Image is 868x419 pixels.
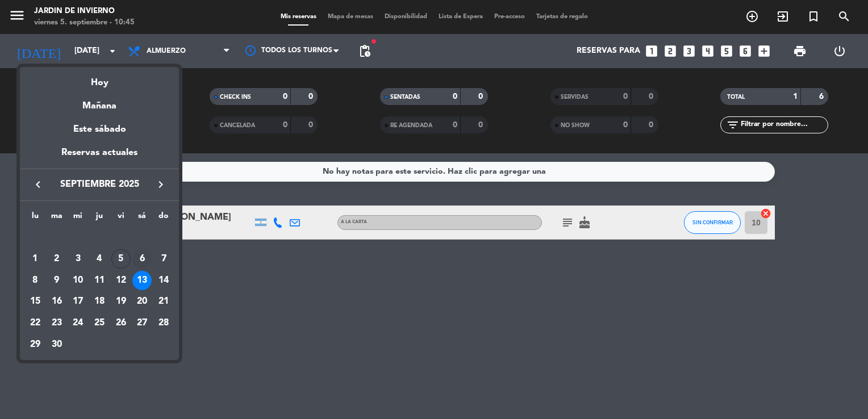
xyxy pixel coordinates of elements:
div: 22 [26,313,45,333]
div: 25 [90,313,109,333]
div: Mañana [20,90,179,114]
div: 27 [132,313,152,333]
div: 7 [154,249,173,269]
div: 1 [26,249,45,269]
td: 11 de septiembre de 2025 [89,270,110,291]
td: 2 de septiembre de 2025 [46,248,68,270]
div: 23 [47,313,66,333]
div: 15 [26,292,45,311]
div: 12 [111,271,131,290]
td: 13 de septiembre de 2025 [132,270,153,291]
td: 3 de septiembre de 2025 [67,248,89,270]
div: 10 [68,271,87,290]
td: 30 de septiembre de 2025 [46,334,68,355]
td: 4 de septiembre de 2025 [89,248,110,270]
div: 4 [90,249,109,269]
td: 24 de septiembre de 2025 [67,312,89,334]
div: 28 [154,313,173,333]
div: 20 [132,292,152,311]
div: 29 [26,335,45,354]
i: keyboard_arrow_left [31,178,45,191]
td: 9 de septiembre de 2025 [46,270,68,291]
td: 21 de septiembre de 2025 [153,291,174,312]
div: 14 [154,271,173,290]
div: 21 [154,292,173,311]
td: 29 de septiembre de 2025 [24,334,46,355]
td: SEP. [24,227,174,248]
div: 19 [111,292,131,311]
div: 30 [47,335,66,354]
th: miércoles [67,209,89,227]
td: 12 de septiembre de 2025 [110,270,132,291]
td: 15 de septiembre de 2025 [24,291,46,312]
td: 28 de septiembre de 2025 [153,312,174,334]
td: 23 de septiembre de 2025 [46,312,68,334]
div: 5 [111,249,131,269]
th: jueves [89,209,110,227]
div: 3 [68,249,87,269]
td: 17 de septiembre de 2025 [67,291,89,312]
td: 10 de septiembre de 2025 [67,270,89,291]
td: 27 de septiembre de 2025 [132,312,153,334]
th: lunes [24,209,46,227]
div: 2 [47,249,66,269]
div: 18 [90,292,109,311]
td: 6 de septiembre de 2025 [132,248,153,270]
td: 18 de septiembre de 2025 [89,291,110,312]
div: 13 [132,271,152,290]
td: 19 de septiembre de 2025 [110,291,132,312]
div: Hoy [20,67,179,90]
div: 26 [111,313,131,333]
td: 8 de septiembre de 2025 [24,270,46,291]
button: keyboard_arrow_left [28,177,48,192]
td: 16 de septiembre de 2025 [46,291,68,312]
div: 9 [47,271,66,290]
td: 5 de septiembre de 2025 [110,248,132,270]
td: 20 de septiembre de 2025 [132,291,153,312]
i: keyboard_arrow_right [154,178,168,191]
div: 6 [132,249,152,269]
td: 22 de septiembre de 2025 [24,312,46,334]
div: Reservas actuales [20,145,179,169]
td: 14 de septiembre de 2025 [153,270,174,291]
td: 7 de septiembre de 2025 [153,248,174,270]
div: 16 [47,292,66,311]
th: martes [46,209,68,227]
div: 11 [90,271,109,290]
div: 17 [68,292,87,311]
td: 1 de septiembre de 2025 [24,248,46,270]
span: septiembre 2025 [48,177,151,192]
th: domingo [153,209,174,227]
td: 26 de septiembre de 2025 [110,312,132,334]
div: 8 [26,271,45,290]
div: 24 [68,313,87,333]
button: keyboard_arrow_right [151,177,171,192]
td: 25 de septiembre de 2025 [89,312,110,334]
th: viernes [110,209,132,227]
div: Este sábado [20,114,179,145]
th: sábado [132,209,153,227]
